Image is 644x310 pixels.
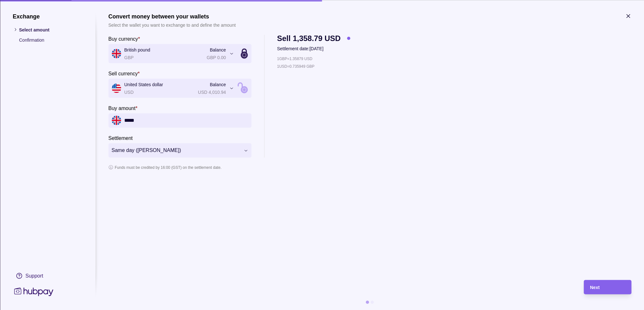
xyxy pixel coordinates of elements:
[108,35,140,42] label: Buy currency
[19,36,83,43] p: Confirmation
[13,13,83,20] h1: Exchange
[108,69,140,77] label: Sell currency
[108,104,138,112] label: Buy amount
[108,134,132,141] label: Settlement
[108,135,132,141] p: Settlement
[115,164,221,171] p: Funds must be credited by 16:00 (GST) on the settlement date.
[108,21,236,28] p: Select the wallet you want to exchange to and define the amount
[108,71,138,76] p: Sell currency
[124,113,248,127] input: amount
[112,116,121,125] img: gb
[108,105,135,111] p: Buy amount
[590,285,600,290] span: Next
[19,26,83,33] p: Select amount
[277,45,350,52] p: Settlement date: [DATE]
[25,272,43,279] div: Support
[277,35,341,42] span: Sell 1,358.79 USD
[584,280,631,294] button: Next
[108,13,236,20] h1: Convert money between your wallets
[277,55,312,62] p: 1 GBP = 1.35879 USD
[108,36,138,41] p: Buy currency
[277,63,315,70] p: 1 USD = 0.735949 GBP
[13,269,83,282] a: Support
